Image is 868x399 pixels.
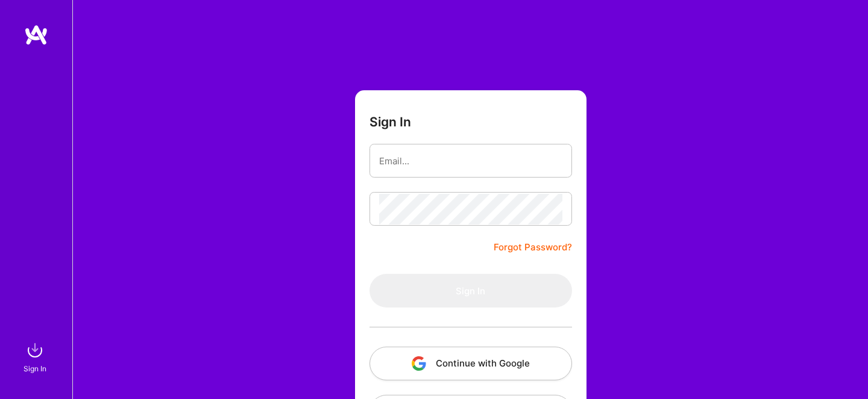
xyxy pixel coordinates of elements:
img: sign in [23,338,47,362]
h3: Sign In [370,114,411,129]
a: Forgot Password? [494,240,572,255]
button: Sign In [370,274,572,308]
img: logo [24,24,48,46]
button: Continue with Google [370,347,572,380]
div: Sign In [24,362,46,375]
input: Email... [379,146,562,176]
a: sign inSign In [25,338,47,375]
img: icon [412,356,426,371]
